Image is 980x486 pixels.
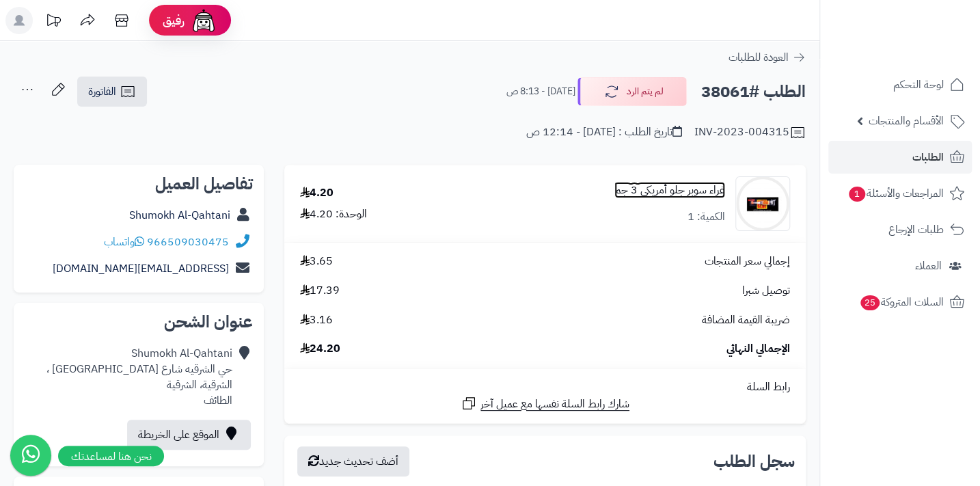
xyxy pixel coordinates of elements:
h2: تفاصيل العميل [25,176,253,192]
div: الوحدة: 4.20 [300,206,367,222]
button: لم يتم الرد [577,77,687,106]
div: 4.20 [300,185,334,201]
div: رابط السلة [290,379,800,395]
span: 1 [849,187,865,202]
div: الكمية: 1 [688,209,725,225]
div: INV-2023-004315 [694,124,806,141]
span: إجمالي سعر المنتجات [705,254,790,269]
span: العودة للطلبات [729,49,789,66]
span: 25 [860,295,880,310]
button: أضف تحديث جديد [297,446,409,476]
span: 24.20 [300,341,340,357]
a: لوحة التحكم [828,68,972,101]
span: الطلبات [912,148,944,167]
a: السلات المتروكة25 [828,286,972,319]
div: تاريخ الطلب : [DATE] - 12:14 ص [526,124,682,140]
a: الفاتورة [77,77,147,107]
span: توصيل شبرا [742,283,790,299]
a: الطلبات [828,141,972,174]
span: 3.16 [300,312,333,328]
a: شارك رابط السلة نفسها مع عميل آخر [461,395,629,412]
span: الفاتورة [88,83,116,100]
span: 3.65 [300,254,333,269]
div: Shumokh Al-Qahtani حي الشرقيه شارع [GEOGRAPHIC_DATA] ، الشرقية، الشرقية الطائف [46,346,232,408]
a: واتساب [104,234,144,250]
a: تحديثات المنصة [36,7,70,38]
a: 966509030475 [147,234,229,250]
span: العملاء [915,256,942,275]
a: الموقع على الخريطة [127,420,251,450]
a: العودة للطلبات [729,49,806,66]
span: ضريبة القيمة المضافة [702,312,790,328]
h2: عنوان الشحن [25,314,253,330]
a: غراء سوبر جلو أمريكي 3 جم [614,183,725,198]
img: logo-2.png [887,36,967,65]
a: Shumokh Al-Qahtani [129,207,230,224]
span: لوحة التحكم [893,75,944,94]
h2: الطلب #38061 [701,78,806,106]
span: الأقسام والمنتجات [869,111,944,131]
a: العملاء [828,249,972,282]
span: شارك رابط السلة نفسها مع عميل آخر [480,396,629,412]
span: طلبات الإرجاع [888,220,944,239]
span: 17.39 [300,283,340,299]
h3: سجل الطلب [713,453,795,470]
span: المراجعات والأسئلة [847,184,944,203]
img: 1675756007-1627769928_00A21CB2-FF07-42A5-A6A2-E3E83B577F12-500x500-90x90.jpeg [736,176,789,231]
a: المراجعات والأسئلة1 [828,177,972,210]
a: [EMAIL_ADDRESS][DOMAIN_NAME] [53,260,229,277]
span: السلات المتروكة [859,293,944,312]
span: رفيق [163,12,185,29]
a: طلبات الإرجاع [828,213,972,246]
img: ai-face.png [190,7,217,34]
small: [DATE] - 8:13 ص [506,85,575,98]
span: الإجمالي النهائي [726,341,790,357]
